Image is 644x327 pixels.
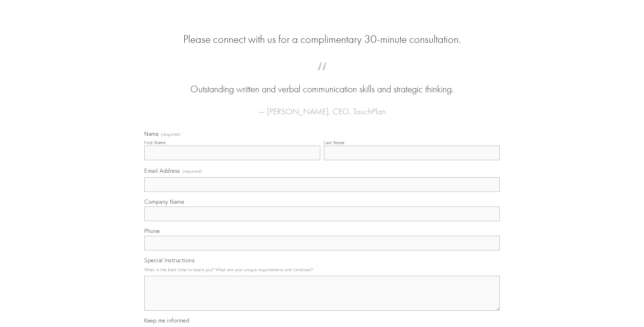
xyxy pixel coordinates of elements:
span: (required) [183,166,202,176]
span: Company Name [144,198,184,205]
span: Keep me informed [144,317,189,324]
blockquote: Outstanding written and verbal communication skills and strategic thinking. [155,69,489,96]
figcaption: — [PERSON_NAME], CEO, TouchPlan [155,96,489,118]
p: What is the best time to reach you? What are your unique requirements and timelines? [144,265,500,274]
span: “ [155,69,489,83]
h2: Please connect with us for a complimentary 30-minute consultation. [144,33,500,46]
span: Email Address [144,167,180,174]
span: Special Instructions [144,257,194,264]
span: Name [144,130,159,137]
span: (required) [161,132,181,137]
div: Last Name [324,140,345,145]
div: First Name [144,140,166,145]
span: Phone [144,227,160,234]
